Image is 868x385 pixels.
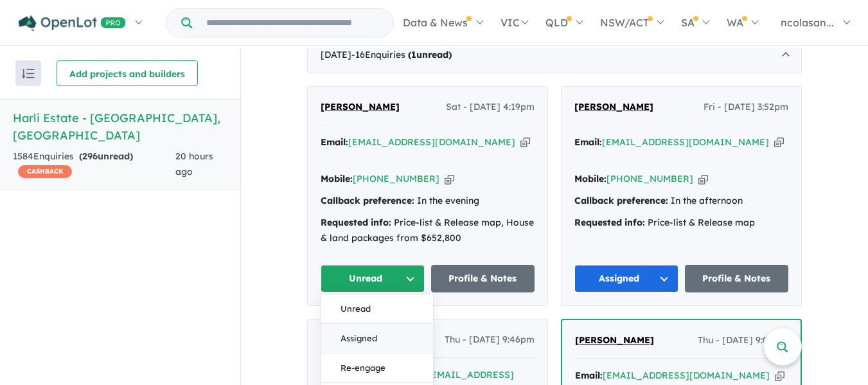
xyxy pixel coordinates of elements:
strong: Email: [321,136,348,148]
strong: ( unread) [408,49,452,60]
strong: Callback preference: [321,195,414,206]
a: [PHONE_NUMBER] [607,173,693,184]
input: Try estate name, suburb, builder or developer [195,9,391,37]
img: Openlot PRO Logo White [19,15,126,31]
div: Price-list & Release map, House & land packages from $652,800 [321,215,535,246]
button: Re-engage [321,354,433,383]
span: Thu - [DATE] 9:08am [698,333,788,348]
strong: Mobile: [321,173,353,184]
button: Copy [445,172,454,186]
span: Sat - [DATE] 4:19pm [446,100,535,115]
span: Thu - [DATE] 9:46pm [445,332,535,348]
h5: Harli Estate - [GEOGRAPHIC_DATA] , [GEOGRAPHIC_DATA] [13,109,227,144]
span: [PERSON_NAME] [575,334,654,346]
button: Unread [321,265,425,292]
a: Profile & Notes [685,265,789,292]
div: In the afternoon [574,193,788,209]
strong: Callback preference: [574,195,668,206]
button: Copy [775,369,784,382]
div: Price-list & Release map [574,215,788,231]
a: [PERSON_NAME] [574,100,653,115]
img: sort.svg [22,69,35,78]
button: Add projects and builders [57,60,198,86]
button: Copy [698,172,708,186]
a: [EMAIL_ADDRESS][DOMAIN_NAME] [603,370,770,381]
button: Assigned [321,324,433,354]
div: In the evening [321,193,535,209]
span: 296 [82,150,98,162]
span: [PERSON_NAME] [321,101,400,112]
a: Profile & Notes [431,265,535,292]
a: [PERSON_NAME] [321,100,400,115]
strong: Mobile: [574,173,607,184]
button: Assigned [574,265,678,292]
span: Fri - [DATE] 3:52pm [704,100,788,115]
a: [PHONE_NUMBER] [353,173,439,184]
strong: Email: [575,370,603,381]
a: [EMAIL_ADDRESS][DOMAIN_NAME] [348,136,515,148]
span: - 16 Enquir ies [351,49,452,60]
span: ncolasan... [781,16,834,29]
button: Copy [774,136,784,149]
a: [EMAIL_ADDRESS][DOMAIN_NAME] [602,136,769,148]
strong: Requested info: [574,217,645,228]
strong: ( unread) [79,150,133,162]
div: 1584 Enquir ies [13,149,175,180]
strong: Email: [574,136,602,148]
a: [PERSON_NAME] [575,333,654,348]
button: Copy [520,136,530,149]
span: 20 hours ago [175,150,213,177]
span: 1 [411,49,416,60]
div: [DATE] [307,37,802,73]
button: Unread [321,294,433,324]
strong: Requested info: [321,217,391,228]
span: CASHBACK [18,165,72,178]
span: [PERSON_NAME] [574,101,653,112]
